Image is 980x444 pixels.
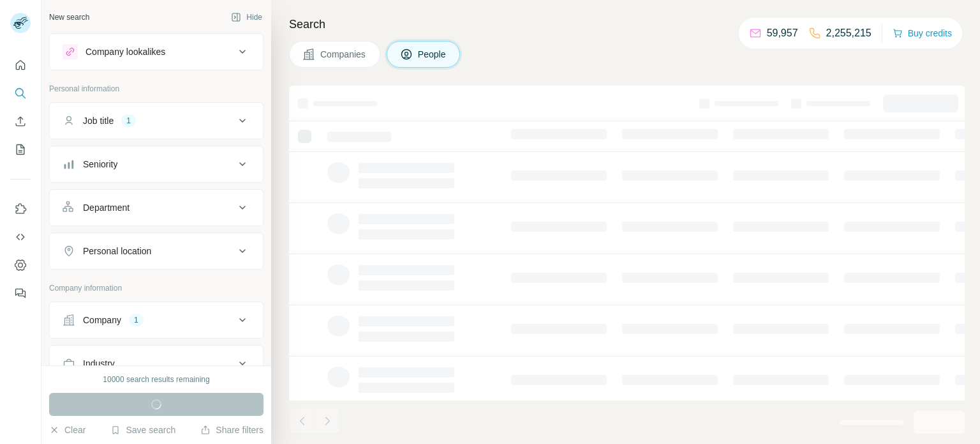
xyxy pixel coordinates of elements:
[50,305,263,335] button: Company1
[83,314,121,326] div: Company
[767,26,798,41] p: 59,957
[50,36,263,67] button: Company lookalikes
[893,24,952,42] button: Buy credits
[50,105,263,136] button: Job title1
[83,158,117,171] div: Seniority
[10,282,31,305] button: Feedback
[200,424,264,436] button: Share filters
[129,314,144,326] div: 1
[10,54,31,77] button: Quick start
[10,138,31,161] button: My lists
[49,11,89,23] div: New search
[10,226,31,249] button: Use Surfe API
[50,149,263,180] button: Seniority
[83,357,115,370] div: Industry
[50,348,263,379] button: Industry
[49,282,264,294] p: Company information
[49,83,264,95] p: Personal information
[103,374,209,385] div: 10000 search results remaining
[83,245,151,257] div: Personal location
[826,26,872,41] p: 2,255,215
[85,45,165,58] div: Company lookalikes
[49,424,85,436] button: Clear
[50,236,263,266] button: Personal location
[110,424,175,436] button: Save search
[222,8,271,27] button: Hide
[418,48,447,61] span: People
[83,201,130,214] div: Department
[10,110,31,133] button: Enrich CSV
[10,82,31,105] button: Search
[320,48,367,61] span: Companies
[10,197,31,220] button: Use Surfe on LinkedIn
[10,254,31,277] button: Dashboard
[50,192,263,223] button: Department
[121,115,136,126] div: 1
[83,114,114,127] div: Job title
[289,15,965,33] h4: Search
